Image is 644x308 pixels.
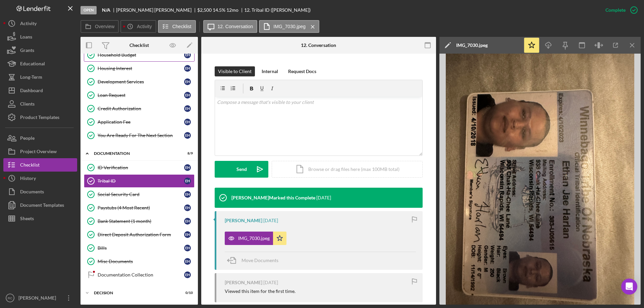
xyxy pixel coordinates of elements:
[184,258,191,265] div: E H
[84,214,195,228] a: Bank Statement (1 month)EH
[17,291,60,306] div: [PERSON_NAME]
[98,165,184,170] div: ID Verification
[20,145,57,160] div: Project Overview
[20,111,59,126] div: Product Templates
[241,257,278,263] span: Move Documents
[98,106,184,111] div: Credit Authorization
[84,62,195,75] a: Housing InterestEH
[20,185,44,200] div: Documents
[20,97,35,112] div: Clients
[20,57,45,72] div: Educational
[3,44,77,57] button: Grants
[20,198,64,213] div: Document Templates
[3,97,77,111] button: Clients
[439,54,641,305] img: Preview
[84,75,195,88] a: Development ServicesEH
[184,245,191,251] div: E H
[213,7,225,13] div: 14.5 %
[172,24,192,29] label: Checklist
[184,105,191,112] div: E H
[184,52,191,58] div: E H
[184,231,191,238] div: E H
[20,212,34,227] div: Sheets
[158,20,196,33] button: Checklist
[20,44,34,59] div: Grants
[98,272,184,278] div: Documentation Collection
[225,289,296,294] div: Viewed this item for the first time.
[215,66,255,76] button: Visible to Client
[301,43,336,48] div: 12. Conversation
[218,66,252,76] div: Visible to Client
[84,115,195,129] a: Application FeeEH
[20,131,35,146] div: People
[84,161,195,174] a: ID VerificationEH
[98,79,184,84] div: Development Services
[263,218,278,223] time: 2025-10-02 15:17
[258,66,281,76] button: Internal
[184,218,191,225] div: E H
[94,151,176,156] div: Documentation
[20,172,36,187] div: History
[80,20,119,33] button: Overview
[95,24,114,29] label: Overview
[3,111,77,124] button: Product Templates
[184,92,191,99] div: E H
[3,198,77,212] button: Document Templates
[288,66,316,76] div: Request Docs
[84,88,195,102] a: Loan RequestEH
[98,66,184,71] div: Housing Interest
[84,188,195,201] a: Social Security CardEH
[98,232,184,237] div: Direct Deposit Authorization Form
[621,279,637,295] div: Open Intercom Messenger
[236,161,247,178] div: Send
[20,84,43,99] div: Dashboard
[20,70,42,85] div: Long-Term
[3,57,77,70] a: Educational
[116,7,197,13] div: [PERSON_NAME] [PERSON_NAME]
[184,119,191,125] div: E H
[98,133,184,138] div: You Are Ready For The Next Section
[285,66,320,76] button: Request Docs
[3,158,77,172] button: Checklist
[84,129,195,142] a: You Are Ready For The Next SectionEH
[181,151,193,156] div: 8 / 9
[3,131,77,145] button: People
[215,161,268,178] button: Send
[244,7,311,13] div: 12. Tribal ID ([PERSON_NAME])
[84,268,195,282] a: Documentation CollectionEH
[98,259,184,264] div: Misc Documents
[3,172,77,185] a: History
[98,205,184,210] div: Paystubs (4 Most Recent)
[98,52,184,58] div: Household Budget
[231,195,315,200] div: [PERSON_NAME] Marked this Complete
[8,296,12,300] text: RC
[20,158,40,173] div: Checklist
[3,185,77,198] a: Documents
[129,43,149,48] div: Checklist
[3,17,77,30] a: Activity
[84,102,195,115] a: Credit AuthorizationEH
[80,6,97,14] div: Open
[184,78,191,85] div: E H
[599,3,641,17] button: Complete
[184,178,191,184] div: E H
[262,66,278,76] div: Internal
[84,228,195,241] a: Direct Deposit Authorization FormEH
[263,280,278,285] time: 2025-09-08 22:51
[94,291,176,295] div: Decision
[184,271,191,278] div: E H
[225,232,286,245] button: IMG_7030.jpeg
[3,70,77,84] a: Long-Term
[238,236,270,241] div: IMG_7030.jpeg
[3,291,77,305] button: RC[PERSON_NAME]
[3,84,77,97] button: Dashboard
[259,20,319,33] button: IMG_7030.jpeg
[20,30,32,45] div: Loans
[84,201,195,214] a: Paystubs (4 Most Recent)EH
[605,3,626,17] div: Complete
